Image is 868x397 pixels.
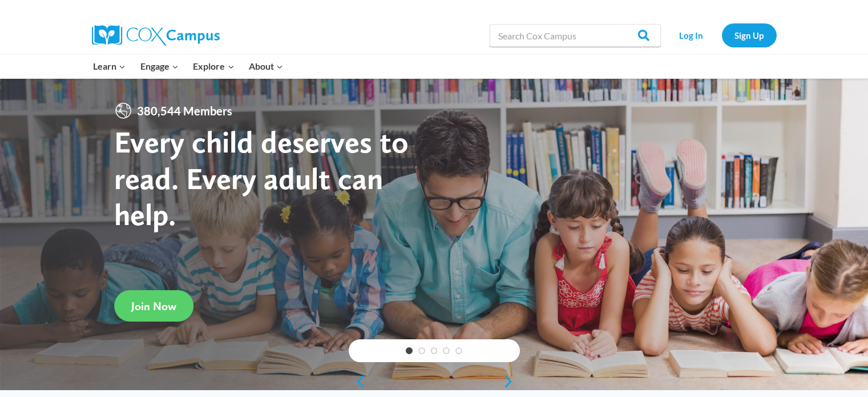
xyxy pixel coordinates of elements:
nav: Primary Navigation [86,54,290,78]
a: 5 [455,347,462,354]
span: Join Now [131,299,176,313]
a: Sign Up [722,23,777,47]
a: 3 [431,347,438,354]
input: Search Cox Campus [490,24,661,47]
span: Engage [140,59,179,74]
a: Join Now [114,290,193,322]
a: 4 [443,347,450,354]
span: Learn [93,59,126,74]
a: 1 [406,347,413,354]
a: previous [349,375,366,388]
strong: Every child deserves to read. Every adult can help. [114,123,409,232]
div: content slider buttons [349,370,520,393]
nav: Secondary Navigation [667,23,777,47]
a: Log In [667,23,716,47]
span: About [249,59,283,74]
span: 380,544 Members [132,102,237,120]
a: 2 [418,347,425,354]
img: Cox Campus [92,25,220,46]
span: Explore [193,59,234,74]
a: next [503,375,520,388]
